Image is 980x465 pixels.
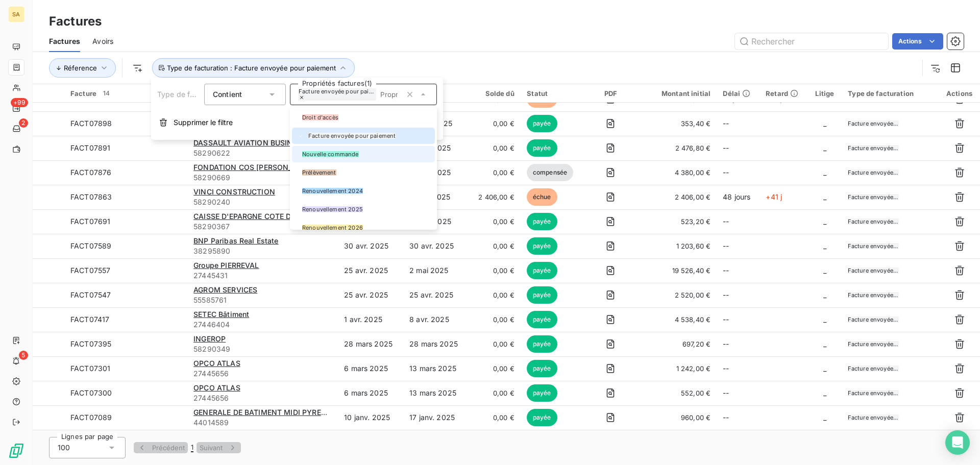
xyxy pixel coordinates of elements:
[193,222,332,232] span: 58290367
[151,111,443,134] button: Supprimer le filtre
[717,136,759,160] td: --
[848,218,899,225] span: Facture envoyée pour paiement
[338,234,403,258] td: 30 avr. 2025
[8,100,24,116] a: +99
[338,307,403,332] td: 1 avr. 2025
[403,283,469,307] td: 25 avr. 2025
[302,114,338,120] span: Droit d'accès
[308,133,396,139] span: Facture envoyée pour paiement
[70,94,112,103] span: FACT07998
[193,148,332,158] span: 58290622
[213,90,242,99] span: Contient
[193,359,240,368] span: OPCO ATLAS
[475,241,514,251] span: 0,00 €
[193,285,257,294] span: AGROM SERVICES
[193,197,332,207] span: 58290240
[644,412,710,423] span: 960,00 €
[717,111,759,136] td: --
[193,369,332,379] span: 27445656
[403,307,469,332] td: 8 avr. 2025
[193,212,312,221] span: CAISSE D'EPARGNE COTE D'AZUR
[193,246,332,256] span: 38295890
[527,237,557,255] span: payée
[527,213,557,230] span: payée
[70,217,110,226] span: FACT07691
[197,442,241,453] button: Suivant
[848,145,899,151] span: Facture envoyée pour paiement
[766,89,802,97] div: Retard
[70,89,96,97] span: Facture
[475,192,514,202] span: 2 406,00 €
[823,168,826,177] span: _
[70,266,110,275] span: FACT07557
[475,216,514,227] span: 0,00 €
[848,341,899,347] span: Facture envoyée pour paiement
[58,443,70,453] span: 100
[193,173,332,183] span: 58290669
[475,314,514,325] span: 0,00 €
[717,356,759,381] td: --
[848,194,899,200] span: Facture envoyée pour paiement
[152,58,355,78] button: Type de facturation : Facture envoyée pour paiement
[19,118,28,128] span: 2
[717,381,759,405] td: --
[823,143,826,152] span: _
[644,241,710,251] span: 1 203,60 €
[823,266,826,275] span: _
[717,283,759,307] td: --
[644,89,710,97] div: Montant initial
[848,414,899,421] span: Facture envoyée pour paiement
[70,119,112,128] span: FACT07898
[193,261,259,270] span: Groupe PIERREVAL
[338,381,403,405] td: 6 mars 2025
[49,12,102,31] h3: Factures
[823,217,826,226] span: _
[644,290,710,300] span: 2 520,00 €
[70,143,110,152] span: FACT07891
[338,258,403,283] td: 25 avr. 2025
[823,119,826,128] span: _
[475,290,514,300] span: 0,00 €
[302,225,363,231] span: Renouvellement 2026
[70,364,110,373] span: FACT07301
[527,115,557,132] span: payée
[823,364,826,373] span: _
[157,90,225,99] span: Type de facturation
[49,36,80,46] span: Factures
[167,64,336,72] span: Type de facturation : Facture envoyée pour paiement
[823,241,826,250] span: _
[735,33,888,50] input: Rechercher
[403,258,469,283] td: 2 mai 2025
[717,332,759,356] td: --
[590,89,631,97] div: PDF
[717,185,759,209] td: 48 jours
[134,442,188,453] button: Précédent
[302,206,363,212] span: Renouvellement 2025
[403,381,469,405] td: 13 mars 2025
[527,139,557,157] span: payée
[823,94,826,103] span: _
[302,151,359,157] span: Nouvelle commande
[193,236,278,245] span: BNP Paribas Real Estate
[403,356,469,381] td: 13 mars 2025
[70,241,111,250] span: FACT07589
[338,332,403,356] td: 28 mars 2025
[193,310,249,319] span: SETEC Bâtiment
[475,363,514,374] span: 0,00 €
[527,164,573,181] span: compensée
[823,192,826,201] span: _
[193,271,332,281] span: 27445431
[8,6,24,22] div: SA
[376,90,402,99] input: Propriétés factures
[848,292,899,298] span: Facture envoyée pour paiement
[193,295,332,305] span: 55585761
[49,58,116,78] button: Réference
[644,314,710,325] span: 4 538,40 €
[70,168,111,177] span: FACT07876
[527,188,557,206] span: échue
[814,89,836,97] div: Litige
[527,335,557,353] span: payée
[644,216,710,227] span: 523,20 €
[848,120,899,127] span: Facture envoyée pour paiement
[8,443,24,459] img: Logo LeanPay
